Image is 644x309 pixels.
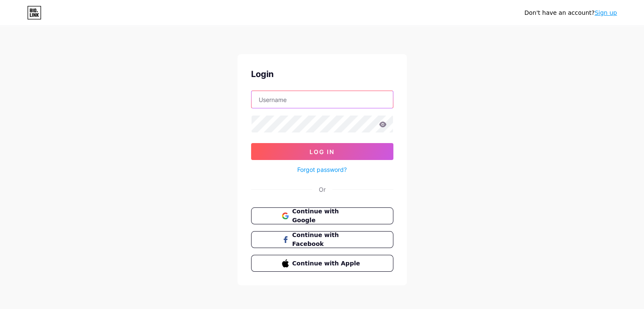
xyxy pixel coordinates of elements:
[292,259,362,268] span: Continue with Apple
[292,207,362,225] span: Continue with Google
[310,148,334,155] span: Log In
[252,91,393,108] input: Username
[251,68,393,80] div: Login
[292,231,362,248] span: Continue with Facebook
[251,207,393,224] button: Continue with Google
[251,255,393,272] button: Continue with Apple
[251,231,393,248] button: Continue with Facebook
[297,165,347,174] a: Forgot password?
[594,9,617,16] a: Sign up
[524,8,617,17] div: Don't have an account?
[319,185,326,194] div: Or
[251,143,393,160] button: Log In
